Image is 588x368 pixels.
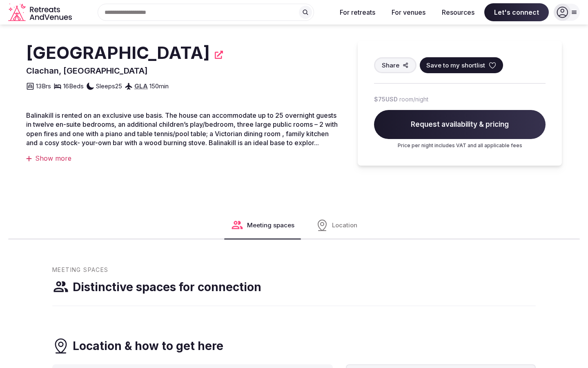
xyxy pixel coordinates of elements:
[374,110,546,139] span: Request availability & pricing
[385,3,432,21] button: For venues
[374,95,398,103] span: $75 USD
[426,61,485,70] span: Save to my shortlist
[26,111,338,147] span: Balinakill is rented on an exclusive use basis. The house can accommodate up to 25 overnight gues...
[332,221,357,229] span: Location
[73,279,261,295] h3: Distinctive spaces for connection
[435,3,481,21] button: Resources
[374,142,546,149] p: Price per night includes VAT and all applicable fees
[149,82,169,90] span: 150 min
[374,57,416,73] button: Share
[382,61,399,70] span: Share
[420,57,503,73] button: Save to my shortlist
[484,3,549,21] span: Let's connect
[36,82,51,90] span: 13 Brs
[333,3,382,21] button: For retreats
[26,66,148,76] span: Clachan, [GEOGRAPHIC_DATA]
[134,82,148,90] a: GLA
[399,95,428,103] span: room/night
[63,82,84,90] span: 16 Beds
[247,221,294,229] span: Meeting spaces
[8,3,73,22] a: Visit the homepage
[73,338,223,354] h3: Location & how to get here
[96,82,122,90] span: Sleeps 25
[52,266,109,274] span: Meeting Spaces
[26,41,210,65] h2: [GEOGRAPHIC_DATA]
[8,3,73,22] svg: Retreats and Venues company logo
[26,154,341,163] div: Show more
